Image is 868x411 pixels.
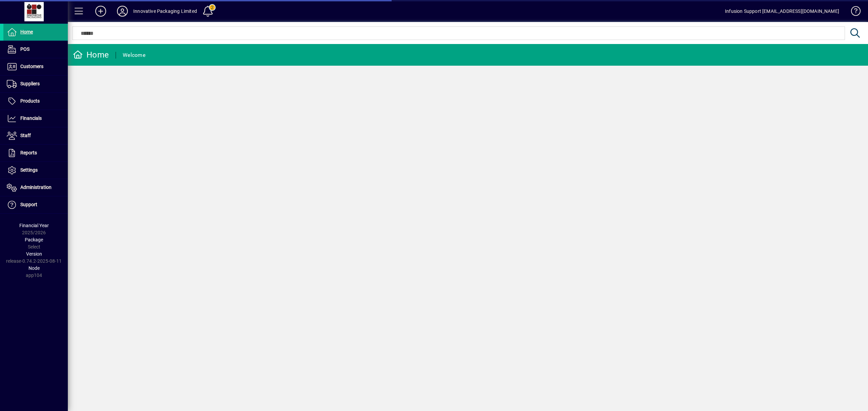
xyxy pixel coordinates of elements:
[20,81,40,86] span: Suppliers
[3,110,68,127] a: Financials
[3,58,68,75] a: Customers
[3,127,68,144] a: Staff
[3,145,68,161] a: Reports
[26,251,42,257] span: Version
[3,93,68,110] a: Products
[20,98,40,104] span: Products
[725,6,839,17] div: Infusion Support [EMAIL_ADDRESS][DOMAIN_NAME]
[20,150,37,155] span: Reports
[28,265,40,271] span: Node
[20,202,37,207] span: Support
[3,75,68,92] a: Suppliers
[20,133,31,138] span: Staff
[3,179,68,196] a: Administration
[19,223,49,228] span: Financial Year
[133,6,197,17] div: Innovative Packaging Limited
[3,162,68,179] a: Settings
[20,64,43,69] span: Customers
[3,196,68,213] a: Support
[20,115,42,121] span: Financials
[20,29,33,35] span: Home
[20,185,52,190] span: Administration
[123,50,145,61] div: Welcome
[25,237,43,242] span: Package
[73,49,109,60] div: Home
[112,5,133,17] button: Profile
[846,1,860,23] a: Knowledge Base
[3,41,68,58] a: POS
[90,5,112,17] button: Add
[20,167,38,173] span: Settings
[20,46,29,52] span: POS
